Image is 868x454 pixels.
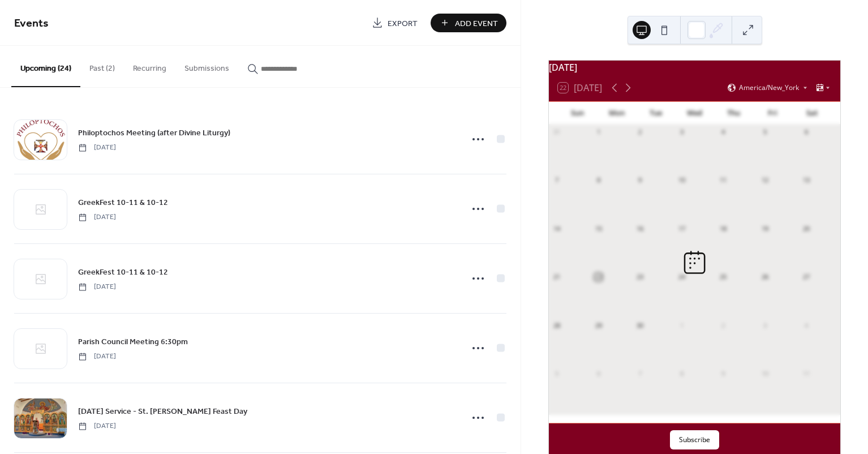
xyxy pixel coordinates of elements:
[719,273,727,281] div: 25
[635,273,644,281] div: 23
[719,128,727,136] div: 4
[78,197,168,209] span: GreekFest 10-11 & 10-12
[719,321,727,329] div: 2
[80,46,124,86] button: Past (2)
[802,321,810,329] div: 4
[792,102,831,125] div: Sat
[635,321,644,329] div: 30
[677,273,686,281] div: 24
[388,18,418,29] span: Export
[78,143,116,153] span: [DATE]
[594,273,603,281] div: 22
[594,128,603,136] div: 1
[594,369,603,378] div: 6
[677,369,686,378] div: 8
[78,335,188,348] a: Parish Council Meeting 6:30pm
[363,14,426,32] a: Export
[760,176,769,185] div: 12
[677,176,686,185] div: 10
[760,321,769,329] div: 3
[635,128,644,136] div: 2
[78,212,116,222] span: [DATE]
[635,369,644,378] div: 7
[11,46,80,87] button: Upcoming (24)
[558,102,597,125] div: Sun
[78,406,247,418] span: [DATE] Service - St. [PERSON_NAME] Feast Day
[78,336,188,348] span: Parish Council Meeting 6:30pm
[760,273,769,281] div: 26
[597,102,636,125] div: Mon
[552,128,561,136] div: 31
[739,84,799,91] span: America/New_York
[594,321,603,329] div: 29
[78,421,116,431] span: [DATE]
[760,128,769,136] div: 5
[802,273,810,281] div: 27
[549,61,840,74] div: [DATE]
[675,102,714,125] div: Wed
[802,176,810,185] div: 13
[677,224,686,233] div: 17
[719,224,727,233] div: 18
[552,176,561,185] div: 7
[78,405,247,418] a: [DATE] Service - St. [PERSON_NAME] Feast Day
[78,282,116,292] span: [DATE]
[552,224,561,233] div: 14
[78,267,168,279] span: GreekFest 10-11 & 10-12
[594,176,603,185] div: 8
[802,128,810,136] div: 6
[670,430,719,449] button: Subscribe
[78,265,168,279] a: GreekFest 10-11 & 10-12
[124,46,175,86] button: Recurring
[552,369,561,378] div: 5
[552,273,561,281] div: 21
[635,176,644,185] div: 9
[78,196,168,209] a: GreekFest 10-11 & 10-12
[455,18,498,29] span: Add Event
[552,321,561,329] div: 28
[78,126,230,139] a: Philoptochos Meeting (after Divine Liturgy)
[719,176,727,185] div: 11
[78,352,116,362] span: [DATE]
[635,224,644,233] div: 16
[802,369,810,378] div: 11
[760,224,769,233] div: 19
[594,224,603,233] div: 15
[719,369,727,378] div: 9
[677,128,686,136] div: 3
[175,46,238,86] button: Submissions
[760,369,769,378] div: 10
[14,12,49,35] span: Events
[677,321,686,329] div: 1
[714,102,753,125] div: Thu
[636,102,675,125] div: Tue
[802,224,810,233] div: 20
[78,127,230,139] span: Philoptochos Meeting (after Divine Liturgy)
[753,102,792,125] div: Fri
[431,14,506,32] button: Add Event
